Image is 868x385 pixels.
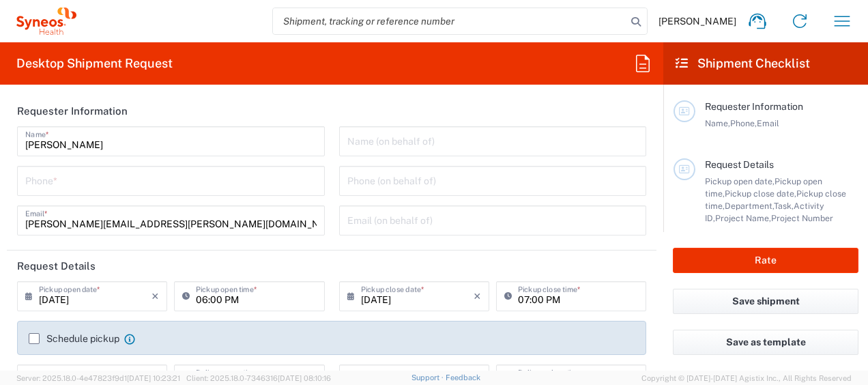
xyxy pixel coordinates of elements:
[673,330,858,355] button: Save as template
[16,374,180,382] span: Server: 2025.18.0-4e47823f9d1
[705,101,803,112] span: Requester Information
[705,118,730,128] span: Name,
[17,104,128,118] h2: Requester Information
[641,372,852,384] span: Copyright © [DATE]-[DATE] Agistix Inc., All Rights Reserved
[705,159,774,170] span: Request Details
[715,213,771,223] span: Project Name,
[705,176,775,186] span: Pickup open date,
[16,55,173,72] h2: Desktop Shipment Request
[127,374,180,382] span: [DATE] 10:23:21
[151,285,159,307] i: ×
[186,374,331,382] span: Client: 2025.18.0-7346316
[278,374,331,382] span: [DATE] 08:10:16
[676,55,810,72] h2: Shipment Checklist
[730,118,757,128] span: Phone,
[725,188,796,199] span: Pickup close date,
[474,285,481,307] i: ×
[757,118,779,128] span: Email
[673,289,858,314] button: Save shipment
[411,373,446,382] a: Support
[771,213,833,223] span: Project Number
[725,201,774,211] span: Department,
[273,8,626,34] input: Shipment, tracking or reference number
[659,15,736,27] span: [PERSON_NAME]
[446,373,480,382] a: Feedback
[29,333,119,344] label: Schedule pickup
[673,248,858,273] button: Rate
[774,201,794,211] span: Task,
[17,259,96,273] h2: Request Details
